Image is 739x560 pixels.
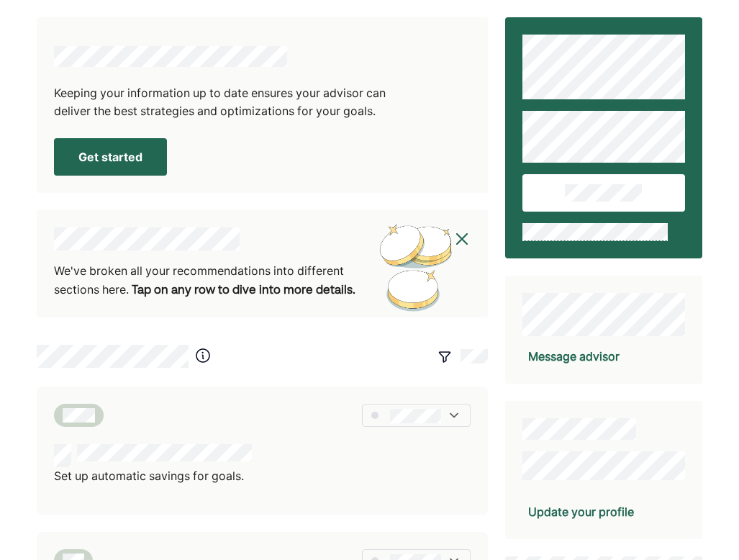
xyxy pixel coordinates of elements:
button: Get started [54,138,167,176]
b: Tap on any row to dive into more details. [132,285,355,297]
div: Update your profile [528,503,634,520]
div: Message advisor [528,348,620,365]
p: Set up automatic savings for goals. [54,467,252,486]
div: Keeping your information up to date ensures your advisor can deliver the best strategies and opti... [54,84,408,121]
div: We've broken all your recommendations into different sections here. [54,262,387,300]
